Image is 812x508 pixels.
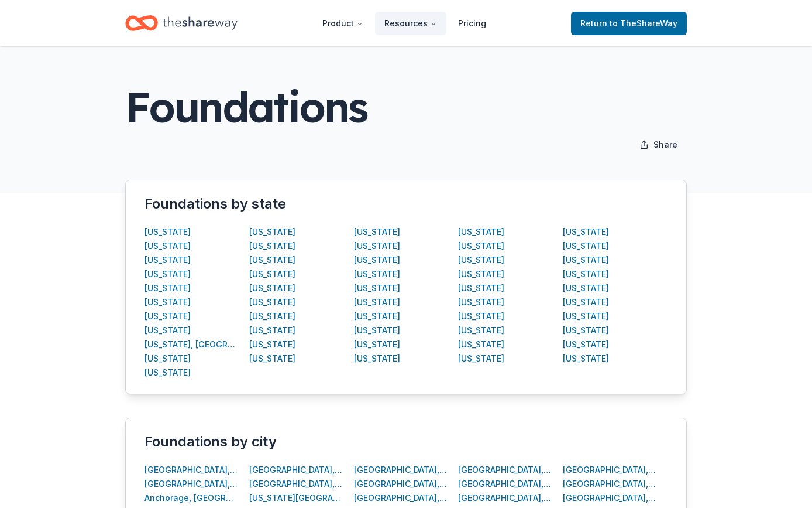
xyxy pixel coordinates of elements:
[249,463,343,477] div: [GEOGRAPHIC_DATA], [GEOGRAPHIC_DATA]
[249,352,295,366] button: [US_STATE]
[125,84,366,130] div: Foundations
[563,337,609,352] button: [US_STATE]
[630,133,687,156] button: Share
[144,323,191,337] div: [US_STATE]
[458,352,504,366] div: [US_STATE]
[458,267,504,281] button: [US_STATE]
[580,16,677,30] span: Return
[458,225,504,239] div: [US_STATE]
[653,138,677,152] span: Share
[375,12,446,35] button: Resources
[144,195,668,213] div: Foundations by state
[458,323,504,337] div: [US_STATE]
[563,491,657,505] div: [GEOGRAPHIC_DATA], [GEOGRAPHIC_DATA]
[458,491,552,505] button: [GEOGRAPHIC_DATA], [GEOGRAPHIC_DATA]
[144,225,191,239] button: [US_STATE]
[354,477,448,491] button: [GEOGRAPHIC_DATA], [GEOGRAPHIC_DATA]
[354,352,400,366] button: [US_STATE]
[458,239,504,253] button: [US_STATE]
[449,12,496,35] a: Pricing
[563,309,609,323] button: [US_STATE]
[144,239,191,253] button: [US_STATE]
[354,281,400,295] button: [US_STATE]
[354,337,400,352] div: [US_STATE]
[249,225,295,239] div: [US_STATE]
[144,463,239,477] button: [GEOGRAPHIC_DATA], [GEOGRAPHIC_DATA]
[458,309,504,323] div: [US_STATE]
[563,323,609,337] button: [US_STATE]
[458,295,504,309] button: [US_STATE]
[249,239,295,253] button: [US_STATE]
[249,253,295,267] button: [US_STATE]
[144,281,191,295] div: [US_STATE]
[458,477,552,491] button: [GEOGRAPHIC_DATA], [GEOGRAPHIC_DATA]
[571,12,687,35] a: Returnto TheShareWay
[458,281,504,295] button: [US_STATE]
[144,295,191,309] button: [US_STATE]
[354,491,448,505] div: [GEOGRAPHIC_DATA], [GEOGRAPHIC_DATA]
[563,267,609,281] button: [US_STATE]
[144,267,191,281] button: [US_STATE]
[249,491,343,505] button: [US_STATE][GEOGRAPHIC_DATA], [GEOGRAPHIC_DATA]
[144,352,191,366] button: [US_STATE]
[249,309,295,323] div: [US_STATE]
[249,295,295,309] button: [US_STATE]
[354,253,400,267] button: [US_STATE]
[610,18,677,28] span: to TheShareWay
[249,337,295,352] button: [US_STATE]
[249,323,295,337] div: [US_STATE]
[563,295,609,309] button: [US_STATE]
[144,366,191,380] button: [US_STATE]
[458,337,504,352] button: [US_STATE]
[458,463,552,477] button: [GEOGRAPHIC_DATA], [GEOGRAPHIC_DATA]
[563,352,609,366] button: [US_STATE]
[563,225,609,239] button: [US_STATE]
[125,9,238,37] a: Home
[563,463,657,477] button: [GEOGRAPHIC_DATA], [GEOGRAPHIC_DATA]
[354,295,400,309] button: [US_STATE]
[354,239,400,253] button: [US_STATE]
[144,309,191,323] button: [US_STATE]
[354,463,448,477] div: [GEOGRAPHIC_DATA], [GEOGRAPHIC_DATA]
[144,477,239,491] button: [GEOGRAPHIC_DATA], [GEOGRAPHIC_DATA]
[563,253,609,267] button: [US_STATE]
[563,281,609,295] button: [US_STATE]
[563,239,609,253] button: [US_STATE]
[354,225,400,239] button: [US_STATE]
[249,267,295,281] button: [US_STATE]
[354,323,400,337] button: [US_STATE]
[563,477,657,491] button: [GEOGRAPHIC_DATA], [GEOGRAPHIC_DATA]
